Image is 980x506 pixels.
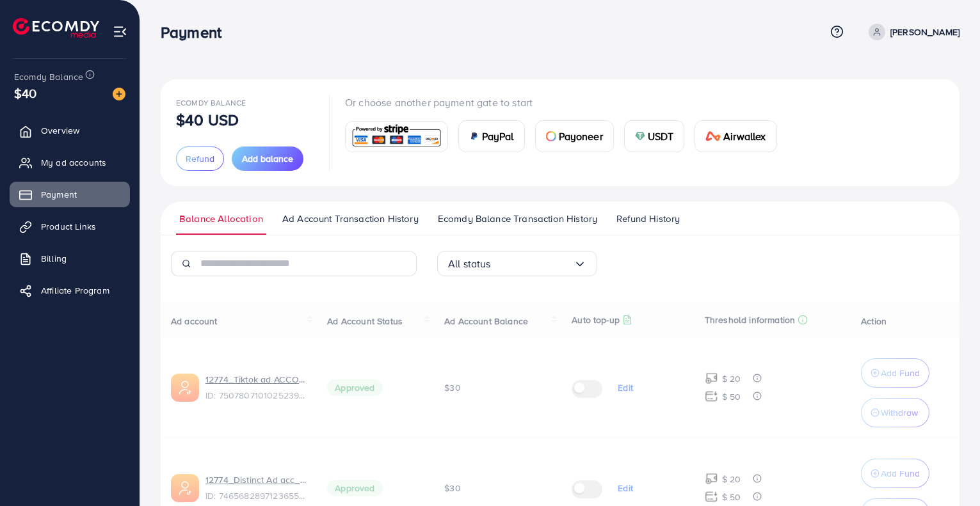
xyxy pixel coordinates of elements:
[179,212,263,226] span: Balance Allocation
[448,254,491,274] span: All status
[864,24,960,40] a: [PERSON_NAME]
[345,95,787,110] p: Or choose another payment gate to start
[232,146,303,171] button: Add balance
[458,120,525,152] a: cardPayPal
[10,118,130,143] a: Overview
[469,131,479,141] img: card
[41,156,106,169] span: My ad accounts
[41,252,67,265] span: Billing
[624,120,685,152] a: cardUSDT
[10,246,130,271] a: Billing
[113,88,125,100] img: image
[41,220,96,233] span: Product Links
[176,112,239,127] p: $40 USD
[345,121,448,152] a: card
[41,188,77,201] span: Payment
[616,212,680,226] span: Refund History
[926,448,970,496] iframe: Chat
[10,278,130,303] a: Affiliate Program
[113,24,127,39] img: menu
[635,131,645,141] img: card
[41,124,79,137] span: Overview
[723,129,766,144] span: Airwallex
[705,131,721,141] img: card
[282,212,419,226] span: Ad Account Transaction History
[546,131,556,141] img: card
[559,129,603,144] span: Payoneer
[14,84,36,102] span: $40
[10,182,130,207] a: Payment
[10,214,130,239] a: Product Links
[176,146,224,171] button: Refund
[437,251,597,276] div: Search for option
[186,152,214,165] span: Refund
[890,24,960,40] p: [PERSON_NAME]
[648,129,674,144] span: USDT
[491,254,574,274] input: Search for option
[438,212,597,226] span: Ecomdy Balance Transaction History
[535,120,614,152] a: cardPayoneer
[482,129,514,144] span: PayPal
[695,120,776,152] a: cardAirwallex
[41,284,109,297] span: Affiliate Program
[242,152,293,165] span: Add balance
[10,150,130,175] a: My ad accounts
[14,70,83,83] span: Ecomdy Balance
[13,18,99,38] img: logo
[176,97,246,108] span: Ecomdy Balance
[349,123,444,150] img: card
[161,23,232,42] h3: Payment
